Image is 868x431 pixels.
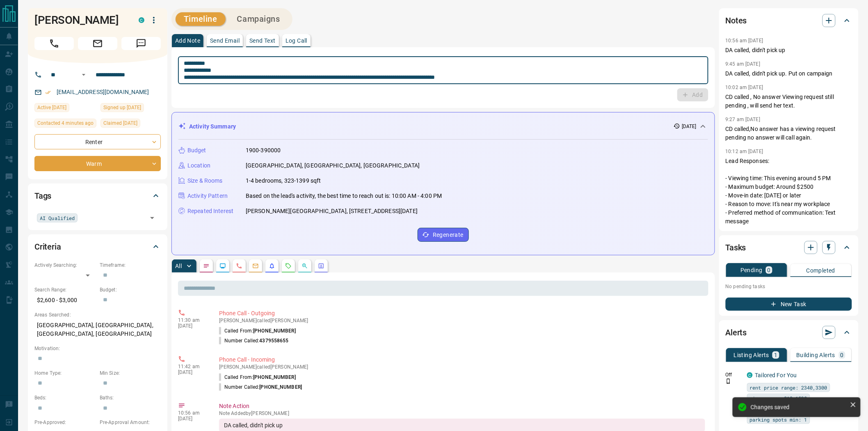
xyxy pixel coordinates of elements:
div: Tue Jan 28 2025 [101,103,161,115]
p: Building Alerts [797,352,836,358]
p: Budget: [100,286,161,293]
p: Completed [806,268,836,273]
div: Changes saved [751,404,847,410]
svg: Requests [285,263,292,269]
p: All [175,263,182,269]
p: 10:56 am [DATE] [726,38,763,44]
span: Call [34,37,74,50]
p: 11:30 am [178,317,207,323]
svg: Calls [236,263,242,269]
p: Budget [187,146,206,155]
p: 10:12 am [DATE] [726,149,763,154]
p: Activity Pattern [187,192,228,200]
p: Log Call [286,38,307,44]
p: Repeated Interest [187,207,233,215]
span: [PHONE_NUMBER] [253,328,296,334]
div: condos.ca [747,372,753,378]
p: Pending [740,267,763,273]
div: Tasks [726,238,852,257]
svg: Agent Actions [318,263,324,269]
p: [DATE] [178,323,207,329]
p: Activity Summary [189,122,236,131]
a: Tailored For You [755,372,797,378]
p: Called From: [219,374,296,381]
h2: Criteria [34,240,61,253]
p: Phone Call - Incoming [219,355,705,364]
svg: Emails [252,263,259,269]
span: rent price range: 2340,3300 [750,383,827,392]
span: Email [78,37,117,50]
p: Motivation: [34,345,161,352]
span: [PHONE_NUMBER] [253,374,296,380]
button: New Task [726,298,852,311]
p: Listing Alerts [734,352,770,358]
svg: Lead Browsing Activity [219,263,226,269]
svg: Email Verified [45,89,51,95]
svg: Listing Alerts [269,263,275,269]
div: Warm [34,156,161,171]
p: Note Added by [PERSON_NAME] [219,410,705,416]
p: Send Text [249,38,276,44]
button: Open [79,70,89,80]
div: Criteria [34,237,161,257]
p: Send Email [210,38,240,44]
a: [EMAIL_ADDRESS][DOMAIN_NAME] [57,89,149,95]
svg: Push Notification Only [726,378,731,384]
p: Phone Call - Outgoing [219,309,705,318]
span: size range: 810,1538 [750,394,807,402]
h2: Notes [726,14,747,27]
span: Signed up [DATE] [103,103,141,112]
div: Tags [34,186,161,206]
span: Message [121,37,161,50]
button: Timeline [176,12,226,26]
p: Based on the lead's activity, the best time to reach out is: 10:00 AM - 4:00 PM [246,192,442,200]
p: [DATE] [178,369,207,375]
div: Activity Summary[DATE] [178,119,708,134]
div: Notes [726,11,852,30]
p: [GEOGRAPHIC_DATA], [GEOGRAPHIC_DATA], [GEOGRAPHIC_DATA], [GEOGRAPHIC_DATA] [34,319,161,341]
p: [PERSON_NAME] called [PERSON_NAME] [219,364,705,370]
p: 0 [841,352,844,358]
div: Wed Aug 13 2025 [34,103,96,115]
p: CD called , No answer Viewing request still pending , will send her text. [726,93,852,110]
span: Contacted 4 minutes ago [37,119,94,127]
p: 10:02 am [DATE] [726,85,763,90]
p: [PERSON_NAME][GEOGRAPHIC_DATA], [STREET_ADDRESS][DATE] [246,207,418,215]
p: 0 [767,267,771,273]
span: [PHONE_NUMBER] [260,384,302,390]
span: AI Qualified [40,214,75,222]
span: Claimed [DATE] [103,119,137,127]
p: [DATE] [178,416,207,422]
button: Regenerate [418,228,469,242]
p: 1-4 bedrooms, 323-1399 sqft [246,177,321,185]
p: Location [187,161,210,170]
p: Number Called: [219,337,289,344]
h2: Tasks [726,241,746,254]
p: Called From: [219,327,296,335]
span: Active [DATE] [37,103,66,112]
div: condos.ca [139,17,144,23]
p: Areas Searched: [34,311,161,319]
p: DA called, didn't pick up. Put on campaign [726,69,852,78]
p: No pending tasks [726,280,852,293]
p: Off [726,371,742,378]
div: Alerts [726,323,852,342]
p: Number Called: [219,383,302,391]
h2: Alerts [726,326,747,339]
p: [PERSON_NAME] called [PERSON_NAME] [219,318,705,323]
p: Timeframe: [100,261,161,269]
button: Open [146,212,158,224]
h2: Tags [34,189,51,202]
p: Pre-Approved: [34,419,96,426]
p: Baths: [100,394,161,401]
svg: Notes [203,263,210,269]
p: Size & Rooms [187,177,223,185]
h1: [PERSON_NAME] [34,14,126,27]
p: 1 [774,352,777,358]
p: Home Type: [34,369,96,377]
p: [DATE] [682,123,697,130]
p: CD called,No answer has a viewing request pending no answer will call again. [726,125,852,142]
span: 4379558655 [260,338,289,344]
p: Min Size: [100,369,161,377]
p: Pre-Approval Amount: [100,419,161,426]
